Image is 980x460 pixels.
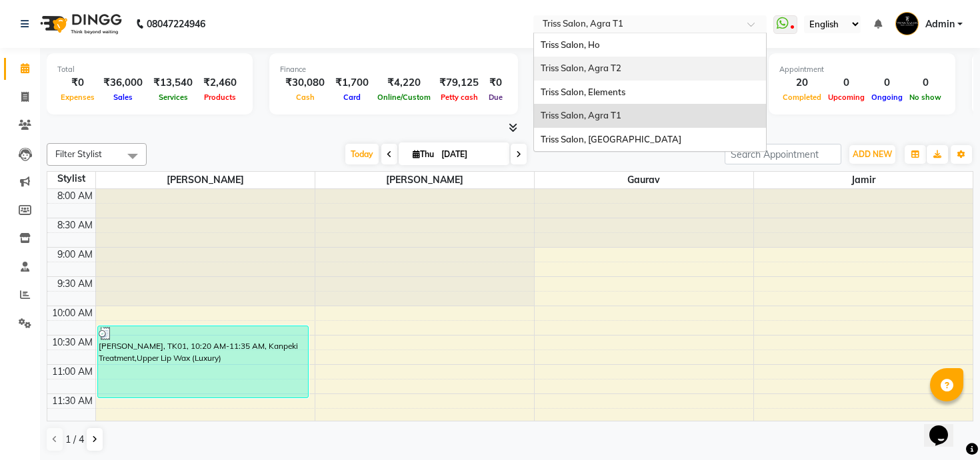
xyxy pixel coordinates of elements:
[34,5,125,43] img: logo
[825,75,868,91] div: 0
[868,93,906,102] span: Ongoing
[868,75,906,91] div: 0
[533,33,767,152] ng-dropdown-panel: Options list
[906,75,945,91] div: 0
[155,93,191,102] span: Services
[57,75,98,91] div: ₹0
[541,87,625,97] span: Triss Salon, Elements
[330,75,374,91] div: ₹1,700
[293,93,318,102] span: Cash
[49,394,95,408] div: 11:30 AM
[55,189,95,203] div: 8:00 AM
[280,64,507,75] div: Finance
[906,93,945,102] span: No show
[541,134,681,144] span: Triss Salon, [GEOGRAPHIC_DATA]
[437,93,481,102] span: Petty cash
[280,75,330,91] div: ₹30,080
[315,172,534,188] span: [PERSON_NAME]
[147,5,205,43] b: 08047224946
[374,75,434,91] div: ₹4,220
[65,433,84,447] span: 1 / 4
[754,172,973,188] span: Jamir
[110,93,136,102] span: Sales
[55,218,95,232] div: 8:30 AM
[374,93,434,102] span: Online/Custom
[849,145,895,164] button: ADD NEW
[57,93,98,102] span: Expenses
[49,365,95,379] div: 11:00 AM
[725,144,841,164] input: Search Appointment
[535,172,753,188] span: Gaurav
[340,93,364,102] span: Card
[98,326,309,397] div: [PERSON_NAME], TK01, 10:20 AM-11:35 AM, Kanpeki Treatment,Upper Lip Wax (Luxury)
[924,407,967,447] iframe: chat widget
[49,336,95,349] div: 10:30 AM
[484,75,507,91] div: ₹0
[541,110,621,120] span: Triss Salon, Agra T1
[853,149,892,159] span: ADD NEW
[485,93,506,102] span: Due
[49,306,95,320] div: 10:00 AM
[148,75,198,91] div: ₹13,540
[57,64,242,75] div: Total
[198,75,242,91] div: ₹2,460
[434,75,484,91] div: ₹79,125
[409,149,437,159] span: Thu
[345,144,379,164] span: Today
[47,172,95,186] div: Stylist
[779,64,945,75] div: Appointment
[55,148,102,159] span: Filter Stylist
[779,75,825,91] div: 20
[541,39,600,50] span: Triss Salon, Ho
[201,93,239,102] span: Products
[55,248,95,262] div: 9:00 AM
[98,75,148,91] div: ₹36,000
[96,172,315,188] span: [PERSON_NAME]
[779,93,825,102] span: Completed
[437,144,504,164] input: 2025-09-04
[895,12,919,35] img: Admin
[55,277,95,291] div: 9:30 AM
[825,93,868,102] span: Upcoming
[541,63,621,73] span: Triss Salon, Agra T2
[925,17,955,31] span: Admin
